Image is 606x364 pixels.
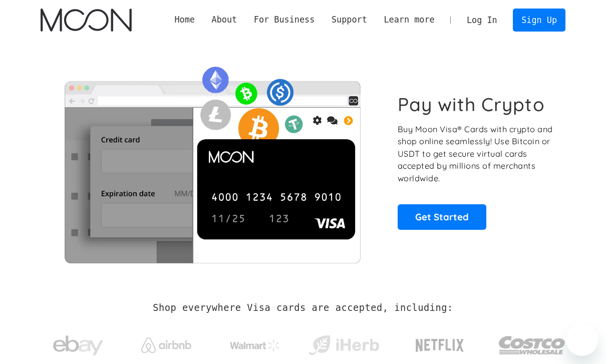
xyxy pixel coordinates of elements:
[415,333,465,358] img: Netflix
[384,14,434,26] div: Learn more
[41,9,131,32] a: home
[53,330,103,361] img: ebay
[166,14,203,26] a: Home
[513,9,565,31] a: Sign Up
[332,14,367,26] div: Support
[153,302,453,313] h2: Shop everywhere Visa cards are accepted, including:
[41,9,131,32] img: Moon Logo
[566,324,598,356] iframe: Button to launch messaging window
[212,14,237,26] div: About
[398,204,486,229] a: Get Started
[458,9,505,31] a: Log In
[398,123,554,185] p: Buy Moon Visa® Cards with crypto and shop online seamlessly! Use Bitcoin or USDT to get secure vi...
[41,60,384,263] img: Moon Cards let you spend your crypto anywhere Visa is accepted.
[323,14,375,26] div: Support
[230,339,280,351] img: Walmart
[254,14,315,26] div: For Business
[398,93,545,116] h1: Pay with Crypto
[395,323,485,363] a: Netflix
[129,327,204,358] a: Airbnb
[376,14,443,26] div: Learn more
[203,14,245,26] div: About
[307,322,381,363] a: iHerb
[498,326,565,364] img: Costco
[218,329,292,356] a: Walmart
[141,337,191,353] img: Airbnb
[307,332,381,358] img: iHerb
[245,14,323,26] div: For Business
